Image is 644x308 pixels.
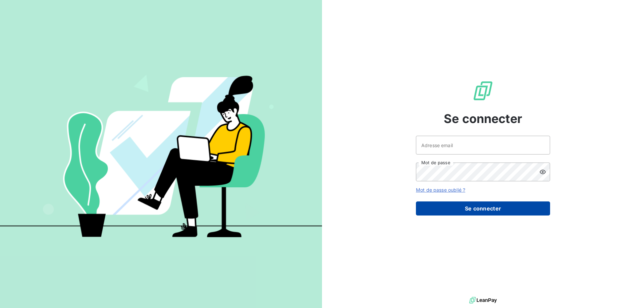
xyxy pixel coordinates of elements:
[416,201,550,215] button: Se connecter
[416,136,550,155] input: placeholder
[472,80,494,102] img: Logo LeanPay
[469,295,497,305] img: logo
[444,110,522,128] span: Se connecter
[416,187,465,193] a: Mot de passe oublié ?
